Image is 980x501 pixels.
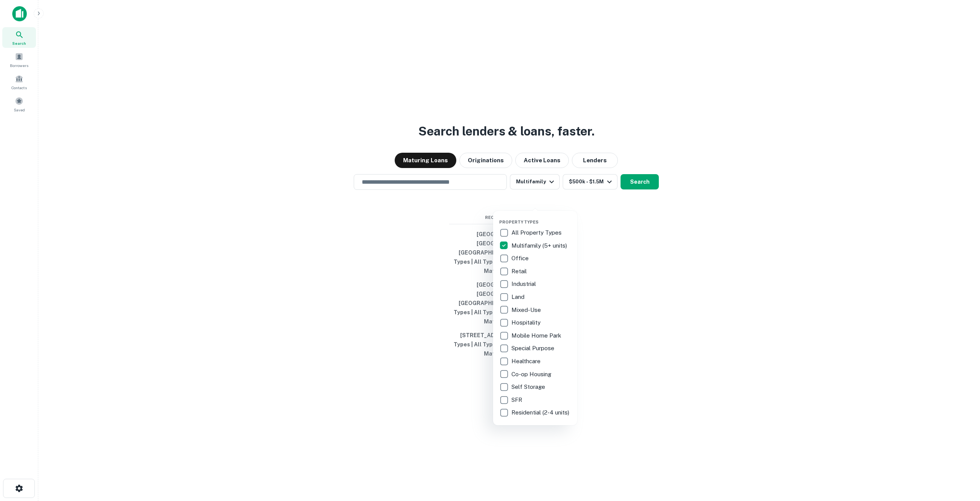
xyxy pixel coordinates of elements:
[942,440,980,477] iframe: Chat Widget
[511,370,553,379] p: Co-op Housing
[511,344,556,353] p: Special Purpose
[511,228,563,237] p: All Property Types
[511,292,526,302] p: Land
[511,408,571,417] p: Residential (2-4 units)
[499,220,539,224] span: Property Types
[511,382,547,392] p: Self Storage
[511,331,563,340] p: Mobile Home Park
[511,318,542,327] p: Hospitality
[511,305,542,315] p: Mixed-Use
[511,241,568,250] p: Multifamily (5+ units)
[511,254,530,263] p: Office
[511,267,528,276] p: Retail
[511,357,542,366] p: Healthcare
[511,279,537,289] p: Industrial
[511,395,524,405] p: SFR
